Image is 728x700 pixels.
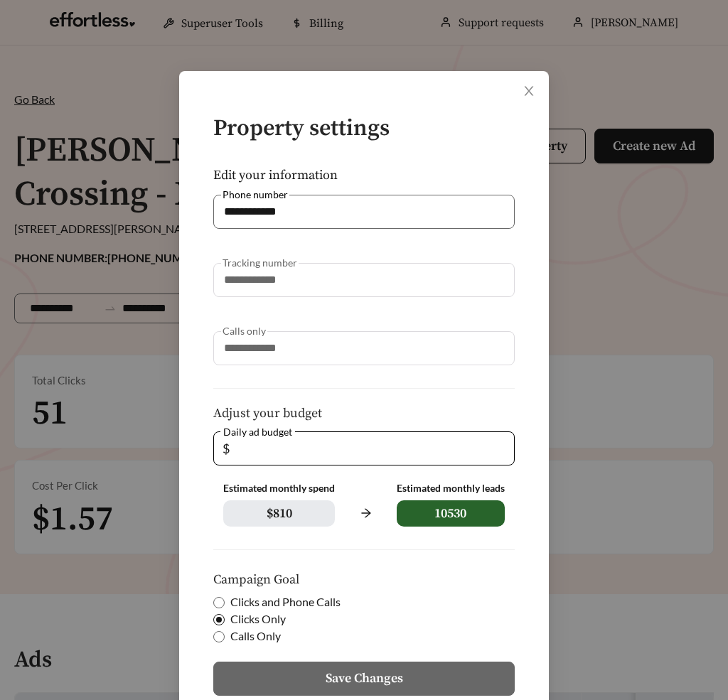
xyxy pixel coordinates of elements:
span: 10530 [397,500,505,527]
span: Calls Only [225,628,287,645]
span: arrow-right [352,500,379,527]
h4: Property settings [213,117,515,141]
h5: Adjust your budget [213,406,515,421]
button: Close [509,71,549,111]
span: $ [223,432,230,465]
div: Estimated monthly leads [397,483,505,495]
h5: Edit your information [213,168,515,183]
span: Clicks and Phone Calls [225,593,346,610]
span: Clicks Only [225,610,291,628]
button: Save Changes [213,662,515,696]
span: $ 810 [223,500,335,527]
h5: Campaign Goal [213,573,515,587]
div: Estimated monthly spend [223,483,335,495]
span: close [523,85,535,97]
